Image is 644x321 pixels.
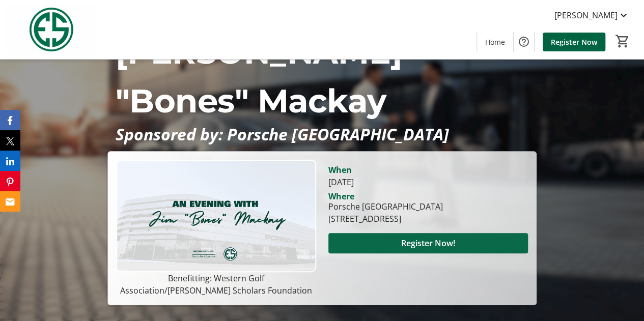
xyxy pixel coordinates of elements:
[6,4,97,55] img: Evans Scholars Foundation's Logo
[485,37,505,47] span: Home
[554,9,618,21] span: [PERSON_NAME]
[328,233,528,253] button: Register Now!
[543,33,605,51] a: Register Now
[116,123,449,145] em: Sponsored by: Porsche [GEOGRAPHIC_DATA]
[116,272,316,297] p: Benefitting: Western Golf Association/[PERSON_NAME] Scholars Foundation
[514,32,534,52] button: Help
[613,32,632,50] button: Cart
[551,37,597,47] span: Register Now
[328,192,354,200] div: Where
[401,237,455,249] span: Register Now!
[116,160,316,272] img: Campaign CTA Media Photo
[328,200,443,213] div: Porsche [GEOGRAPHIC_DATA]
[477,33,513,51] a: Home
[546,7,638,23] button: [PERSON_NAME]
[328,213,443,225] div: [STREET_ADDRESS]
[328,176,528,188] div: [DATE]
[328,164,352,176] div: When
